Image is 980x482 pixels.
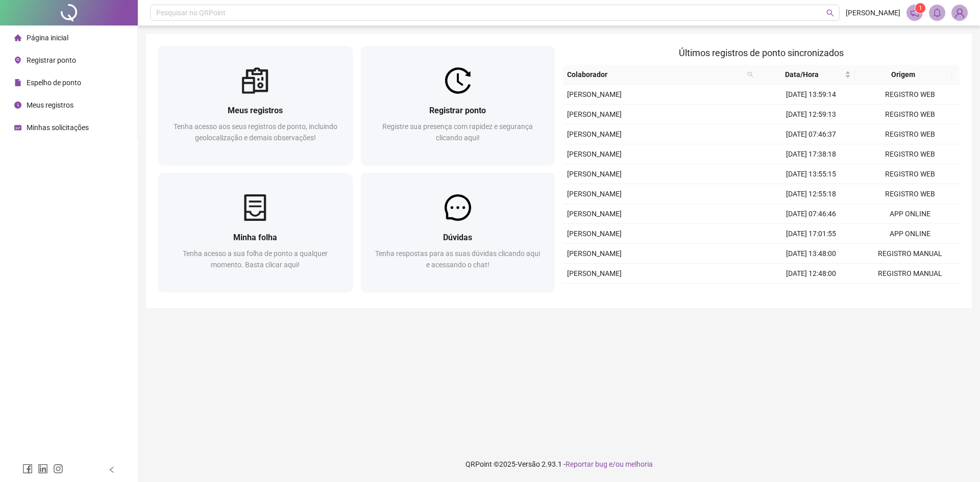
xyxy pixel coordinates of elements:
[567,69,743,80] span: Colaborador
[762,85,861,105] td: [DATE] 13:59:14
[910,8,919,17] span: notification
[855,65,952,85] th: Origem
[846,7,900,18] span: [PERSON_NAME]
[14,79,21,86] span: file
[27,34,68,42] span: Página inicial
[762,69,843,80] span: Data/Hora
[14,124,21,131] span: schedule
[567,110,622,118] span: [PERSON_NAME]
[762,124,861,144] td: [DATE] 07:46:37
[861,85,960,105] td: REGISTRO WEB
[443,233,472,242] span: Dúvidas
[826,9,834,17] span: search
[861,164,960,184] td: REGISTRO WEB
[861,184,960,204] td: REGISTRO WEB
[567,130,622,138] span: [PERSON_NAME]
[861,124,960,144] td: REGISTRO WEB
[567,230,622,238] span: [PERSON_NAME]
[861,264,960,284] td: REGISTRO MANUAL
[14,57,21,64] span: environment
[567,210,622,218] span: [PERSON_NAME]
[861,204,960,224] td: APP ONLINE
[567,190,622,198] span: [PERSON_NAME]
[429,106,486,115] span: Registrar ponto
[27,79,81,87] span: Espelho de ponto
[952,5,967,20] img: 87287
[762,244,861,264] td: [DATE] 13:48:00
[22,464,33,474] span: facebook
[174,122,337,142] span: Tenha acesso aos seus registros de ponto, incluindo geolocalização e demais observações!
[861,244,960,264] td: REGISTRO MANUAL
[14,34,21,41] span: home
[762,105,861,124] td: [DATE] 12:59:13
[762,264,861,284] td: [DATE] 12:48:00
[27,101,73,109] span: Meus registros
[915,3,925,13] sup: 1
[14,102,21,109] span: clock-circle
[53,464,63,474] span: instagram
[158,46,353,165] a: Meus registrosTenha acesso aos seus registros de ponto, incluindo geolocalização e demais observa...
[361,46,555,165] a: Registrar pontoRegistre sua presença com rapidez e segurança clicando aqui!
[933,8,942,17] span: bell
[861,144,960,164] td: REGISTRO WEB
[233,233,277,242] span: Minha folha
[762,224,861,244] td: [DATE] 17:01:55
[158,173,353,292] a: Minha folhaTenha acesso a sua folha de ponto a qualquer momento. Basta clicar aqui!
[27,123,89,132] span: Minhas solicitações
[138,446,980,482] footer: QRPoint © 2025 - 2.93.1 -
[228,106,283,115] span: Meus registros
[762,144,861,164] td: [DATE] 17:38:18
[762,284,861,303] td: [DATE] 07:48:52
[757,65,855,85] th: Data/Hora
[27,56,76,64] span: Registrar ponto
[919,5,922,12] span: 1
[861,105,960,124] td: REGISTRO WEB
[518,460,540,468] span: Versão
[762,164,861,184] td: [DATE] 13:55:15
[38,464,48,474] span: linkedin
[567,90,622,98] span: [PERSON_NAME]
[375,249,540,269] span: Tenha respostas para as suas dúvidas clicando aqui e acessando o chat!
[567,170,622,178] span: [PERSON_NAME]
[361,173,555,292] a: DúvidasTenha respostas para as suas dúvidas clicando aqui e acessando o chat!
[745,67,755,82] span: search
[567,249,622,258] span: [PERSON_NAME]
[567,269,622,277] span: [PERSON_NAME]
[382,122,533,142] span: Registre sua presença com rapidez e segurança clicando aqui!
[861,284,960,303] td: REGISTRO WEB
[567,150,622,158] span: [PERSON_NAME]
[183,249,328,269] span: Tenha acesso a sua folha de ponto a qualquer momento. Basta clicar aqui!
[762,184,861,204] td: [DATE] 12:55:18
[747,71,753,78] span: search
[861,224,960,244] td: APP ONLINE
[108,466,115,473] span: left
[679,47,844,58] span: Últimos registros de ponto sincronizados
[566,460,653,468] span: Reportar bug e/ou melhoria
[762,204,861,224] td: [DATE] 07:46:46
